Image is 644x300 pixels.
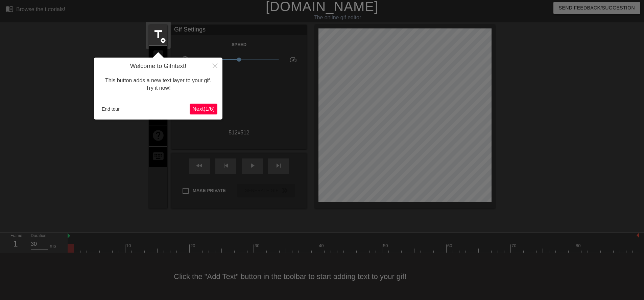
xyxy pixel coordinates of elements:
button: Next [190,104,217,114]
h4: Welcome to Gifntext! [99,63,217,70]
span: Next ( 1 / 6 ) [192,106,215,112]
div: This button adds a new text layer to your gif. Try it now! [99,70,217,99]
button: Close [208,58,222,73]
button: End tour [99,104,122,114]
